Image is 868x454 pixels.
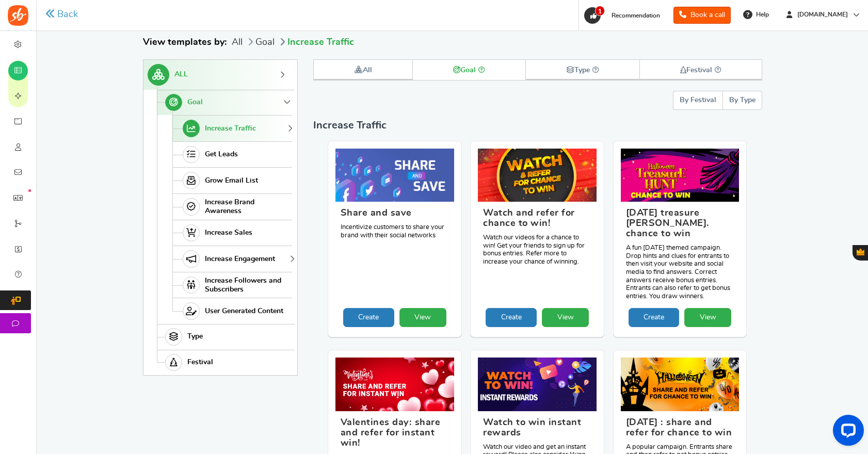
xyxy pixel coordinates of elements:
span: Increase Sales [205,229,252,237]
em: New [28,189,31,192]
span: Goal [187,98,203,107]
a: Grow Email List [172,167,292,193]
h3: Share and save [341,208,449,223]
span: Increase Traffic [313,120,387,131]
span: Increase Brand Awareness [205,198,289,216]
figcaption: Watch our videos for a chance to win! Get your friends to sign up for bonus entries. Refer more t... [478,202,597,308]
span: Increase Traffic [205,124,256,133]
span: Help [753,10,769,19]
figcaption: A fun [DATE] themed campaign. Drop hints and clues for entrants to then visit your website and so... [621,202,740,308]
h3: [DATE] treasure [PERSON_NAME]. chance to win [626,208,734,244]
span: User Generated Content [205,307,283,316]
span: Gratisfaction [857,248,864,255]
iframe: LiveChat chat widget [825,411,868,454]
h3: Valentines day: share and refer for instant win! [341,417,449,453]
span: Grow Email List [205,176,258,185]
span: Festival [187,358,213,367]
span: [DOMAIN_NAME] [793,10,852,19]
figcaption: Incentivize customers to share your brand with their social networks [335,202,454,308]
a: Festival [157,350,292,376]
strong: Goal [453,67,485,74]
a: Create [343,308,394,327]
a: Create [486,308,537,327]
a: Get Leads [172,141,292,168]
a: Increase Followers and Subscribers [172,272,292,298]
a: Book a call [673,7,731,24]
strong: View templates by: [143,38,227,47]
h3: [DATE] : share and refer for chance to win [626,417,734,443]
li: Goal [245,36,275,49]
strong: Festival [680,67,721,74]
a: Increase Engagement [172,246,292,272]
a: Create [629,308,680,327]
strong: Type [566,67,599,74]
span: 1 [595,6,605,16]
li: All [232,36,243,49]
a: 1 Recommendation [583,7,665,24]
button: Gratisfaction [853,245,868,261]
span: Type [187,332,203,341]
span: Increase Engagement [205,255,275,264]
strong: All [354,67,373,74]
a: Increase Sales [172,220,292,246]
h3: Watch and refer for chance to win! [483,208,591,234]
li: Increase Traffic [277,36,354,49]
img: Social Boost [8,5,28,26]
a: ALL [143,60,292,90]
span: Get Leads [205,150,238,159]
a: View [542,308,589,327]
a: Back [45,8,78,21]
a: View [684,308,731,327]
h3: Watch to win instant rewards [483,417,591,443]
a: Type [157,324,292,350]
a: User Generated Content [172,298,292,324]
a: Increase Brand Awareness [172,193,292,220]
button: By Festival [673,91,722,110]
a: Goal [157,90,292,116]
span: Increase Followers and Subscribers [205,277,289,294]
a: Increase Traffic [172,115,292,141]
a: View [399,308,446,327]
button: By Type [722,91,762,110]
a: Help [739,6,774,23]
span: ALL [174,70,188,79]
span: Recommendation [612,12,660,19]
